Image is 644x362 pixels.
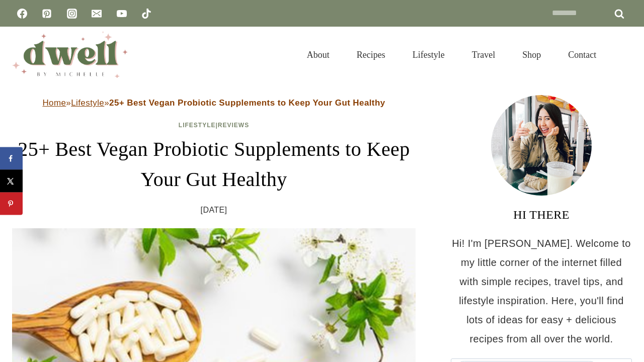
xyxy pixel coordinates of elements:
[343,37,399,72] a: Recipes
[218,122,249,129] a: Reviews
[37,4,57,24] a: Pinterest
[179,122,249,129] span: |
[109,98,385,108] strong: 25+ Best Vegan Probiotic Supplements to Keep Your Gut Healthy
[179,122,216,129] a: Lifestyle
[136,4,156,24] a: TikTok
[12,32,128,78] img: DWELL by michelle
[12,4,32,24] a: Facebook
[12,134,416,195] h1: 25+ Best Vegan Probiotic Supplements to Keep Your Gut Healthy
[451,234,632,348] p: Hi! I'm [PERSON_NAME]. Welcome to my little corner of the internet filled with simple recipes, tr...
[71,98,104,108] a: Lifestyle
[42,98,385,108] span: » »
[615,46,632,63] button: View Search Form
[509,37,554,72] a: Shop
[554,37,610,72] a: Contact
[458,37,509,72] a: Travel
[293,37,610,72] nav: Primary Navigation
[451,206,632,224] h3: HI THERE
[201,203,227,218] time: [DATE]
[293,37,343,72] a: About
[87,4,107,24] a: Email
[399,37,458,72] a: Lifestyle
[42,98,66,108] a: Home
[112,4,132,24] a: YouTube
[62,4,82,24] a: Instagram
